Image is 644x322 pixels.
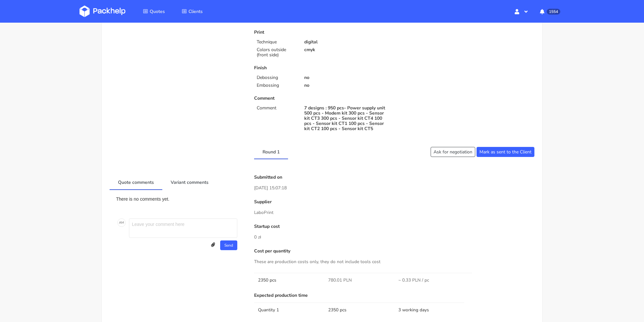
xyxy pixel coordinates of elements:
[254,175,534,180] p: Submitted on
[254,65,390,71] p: Finish
[110,175,162,189] a: Quote comments
[257,75,296,80] p: Debossing
[162,175,217,189] a: Variant comments
[477,147,534,157] button: Mark as sent to the Client
[254,96,390,101] p: Comment
[535,6,564,17] button: 1554
[254,199,534,205] p: Supplier
[116,196,239,202] p: There is no comments yet.
[304,105,390,131] p: 7 designs : 950 pcs- Power supply unit 500 pcs - Modem kit 300 pcs - Sensor kit CT3 300 pcs - Sen...
[398,277,429,283] span: ~ 0.33 PLN / pc
[254,303,324,317] td: Quantity 1
[254,258,534,265] p: These are production costs only, they do not include tools cost
[188,8,203,15] span: Clients
[304,75,390,80] p: no
[257,83,296,88] p: Embossing
[254,234,534,241] p: 0 zł
[254,273,324,287] td: 2350 pcs
[80,6,125,17] img: Dashboard
[257,39,296,45] p: Technique
[254,184,534,192] p: [DATE] 15:07:18
[254,293,534,298] p: Expected production time
[304,39,390,45] p: digital
[174,6,210,17] a: Clients
[254,209,534,216] p: LaboPrint
[324,303,394,317] td: 2350 pcs
[119,218,121,227] span: A
[394,303,465,317] td: 3 working days
[254,144,288,159] a: Round 1
[304,47,390,52] p: cmyk
[328,277,352,283] span: 780.01 PLN
[547,9,560,15] span: 1554
[257,47,296,58] p: Colors outside (front side)
[304,83,390,88] p: no
[135,6,173,17] a: Quotes
[254,224,534,229] p: Startup cost
[121,218,124,227] span: M
[254,30,390,35] p: Print
[220,240,237,250] button: Send
[257,105,296,111] p: Comment
[254,249,534,254] p: Cost per quantity
[431,147,475,157] button: Ask for negotiation
[150,8,165,15] span: Quotes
